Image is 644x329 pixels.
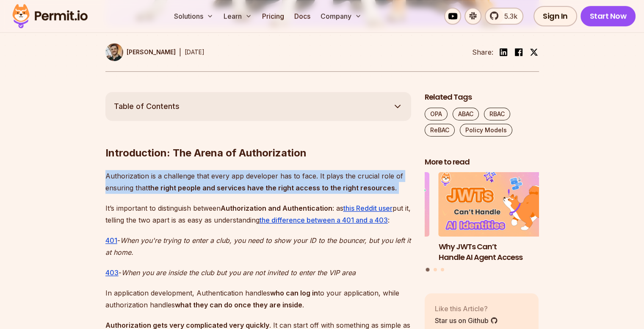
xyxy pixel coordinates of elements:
p: - [105,234,411,258]
button: Go to slide 3 [441,268,444,271]
li: Share: [472,47,493,57]
strong: who can log in [270,289,318,297]
h3: Why JWTs Can’t Handle AI Agent Access [439,242,553,263]
a: Star us on Github [435,315,498,326]
h2: Introduction: The Arena of Authorization [105,112,411,160]
a: OPA [425,108,448,120]
span: 5.3k [499,11,517,21]
a: Docs [291,8,314,25]
a: 5.3k [485,8,523,25]
h3: Implementing Multi-Tenant RBAC in Nuxt.js [315,242,429,263]
a: 401 [105,236,117,245]
img: Why JWTs Can’t Handle AI Agent Access [439,172,553,237]
p: Authorization is a challenge that every app developer has to face. It plays the crucial role of e... [105,170,411,194]
h2: More to read [425,157,539,167]
a: Policy Models [460,124,512,137]
a: Why JWTs Can’t Handle AI Agent AccessWhy JWTs Can’t Handle AI Agent Access [439,172,553,262]
a: Sign In [533,6,577,26]
div: Posts [425,172,539,273]
li: 1 of 3 [439,172,553,262]
button: Company [317,8,365,25]
button: Table of Contents [105,92,411,121]
img: linkedin [498,47,509,57]
strong: the right people and services have the right access to the right resources [148,184,395,192]
p: [PERSON_NAME] [127,48,176,56]
img: Daniel Bass [105,43,123,61]
p: In application development, Authentication handles to your application, while authorization handl... [105,287,411,311]
p: Like this Article? [435,304,498,314]
div: | [179,47,181,57]
span: Table of Contents [114,100,180,112]
a: ReBAC [425,124,455,137]
a: RBAC [484,108,510,120]
a: ABAC [453,108,479,120]
time: [DATE] [185,48,205,56]
a: Pricing [259,8,287,25]
p: - [105,267,411,279]
h2: Related Tags [425,92,539,103]
button: Learn [220,8,255,25]
li: 3 of 3 [315,172,429,262]
img: twitter [530,48,538,56]
img: Implementing Multi-Tenant RBAC in Nuxt.js [315,172,429,237]
strong: Authorization and Authentication [221,204,332,212]
img: Permit logo [8,2,91,31]
a: [PERSON_NAME] [105,43,176,61]
p: It’s important to distinguish between : as put it, telling the two apart is as easy as understand... [105,202,411,226]
button: Go to slide 2 [434,268,437,271]
em: When you're trying to enter a club, you need to show your ID to the bouncer, but you left it at h... [105,236,411,257]
strong: what they can do once they are inside [175,301,302,309]
a: 403 [105,268,119,277]
img: facebook [514,47,524,57]
a: Start Now [580,6,636,26]
a: the difference between a 401 and a 403 [260,216,388,224]
button: Solutions [171,8,217,25]
em: When you are inside the club but you are not invited to enter the VIP area [122,268,356,277]
button: Go to slide 1 [426,268,430,272]
a: this Reddit user [343,204,392,212]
